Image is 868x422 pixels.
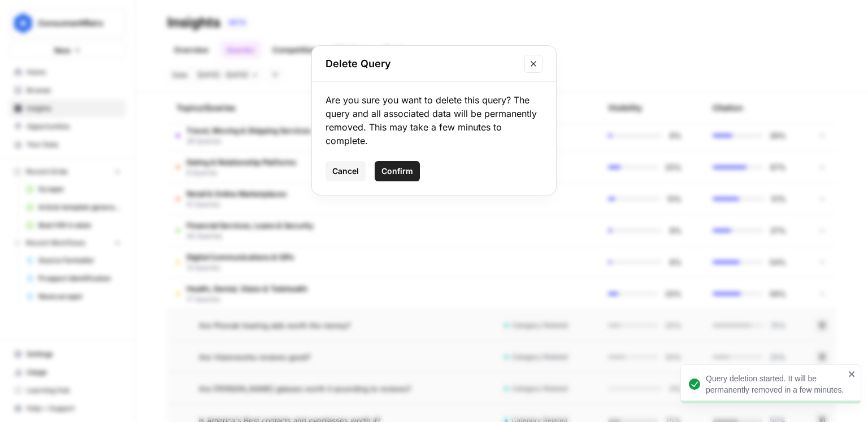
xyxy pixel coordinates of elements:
span: Cancel [332,166,359,177]
button: Close modal [524,55,542,73]
h2: Delete Query [325,56,518,72]
button: Confirm [375,161,420,181]
button: Cancel [325,161,366,181]
div: Are you sure you want to delete this query? The query and all associated data will be permanently... [325,93,542,147]
button: close [848,369,856,379]
span: Confirm [381,166,413,177]
div: Query deletion started. It will be permanently removed in a few minutes. [706,373,845,395]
